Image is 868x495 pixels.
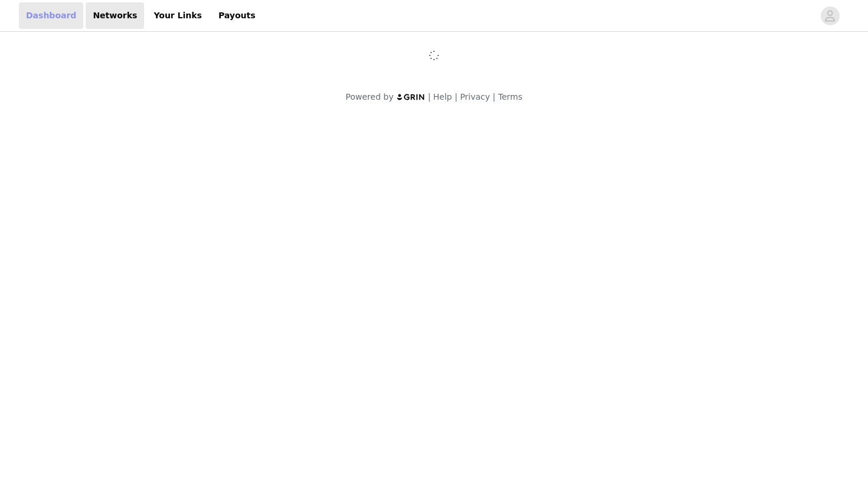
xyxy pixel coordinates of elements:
a: Privacy [460,92,490,101]
span: | [428,92,431,101]
a: Your Links [146,2,209,29]
a: Terms [498,92,522,101]
img: logo [396,93,426,101]
span: | [455,92,458,101]
span: | [492,92,495,101]
a: Networks [86,2,144,29]
a: Help [433,92,452,101]
a: Payouts [211,2,263,29]
a: Dashboard [19,2,83,29]
div: avatar [824,6,836,25]
span: Powered by [345,92,393,101]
